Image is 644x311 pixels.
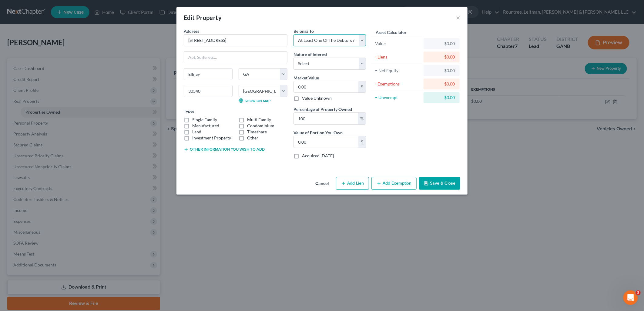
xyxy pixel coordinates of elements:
[184,108,194,114] label: Types
[184,28,199,34] span: Address
[310,178,334,190] button: Cancel
[302,153,334,159] label: Acquired [DATE]
[623,290,638,305] iframe: Intercom live chat
[192,117,217,123] label: Single Family
[192,129,201,135] label: Land
[294,136,358,148] input: 0.00
[293,28,314,34] span: Belongs To
[371,177,417,190] button: Add Exemption
[375,41,421,47] div: Value
[294,113,358,124] input: 0.00
[428,54,455,60] div: $0.00
[184,52,287,63] input: Apt, Suite, etc...
[375,81,421,87] div: - Exemptions
[302,95,332,101] label: Value Unknown
[293,106,352,112] label: Percentage of Property Owned
[247,117,271,123] label: Multi Family
[336,177,369,190] button: Add Lien
[428,68,455,74] div: $0.00
[247,129,267,135] label: Timeshare
[184,147,265,152] button: Other information you wish to add
[358,81,366,93] div: $
[358,113,366,124] div: %
[184,35,287,46] input: Enter address...
[375,68,421,74] div: = Net Equity
[428,41,455,47] div: $0.00
[247,135,258,141] label: Other
[184,85,233,97] input: Enter zip...
[293,75,319,81] label: Market Value
[376,29,407,35] label: Asset Calculator
[456,14,460,21] button: ×
[192,123,219,129] label: Manufactured
[192,135,231,141] label: Investment Property
[419,177,460,190] button: Save & Close
[247,123,274,129] label: Condominium
[636,290,641,295] span: 3
[375,54,421,60] div: - Liens
[428,95,455,101] div: $0.00
[375,95,421,101] div: = Unexempt
[293,51,327,58] label: Nature of Interest
[294,81,358,93] input: 0.00
[293,129,343,136] label: Value of Portion You Own
[428,81,455,87] div: $0.00
[184,13,222,22] div: Edit Property
[239,98,270,103] a: Show on Map
[358,136,366,148] div: $
[184,69,232,80] input: Enter city...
